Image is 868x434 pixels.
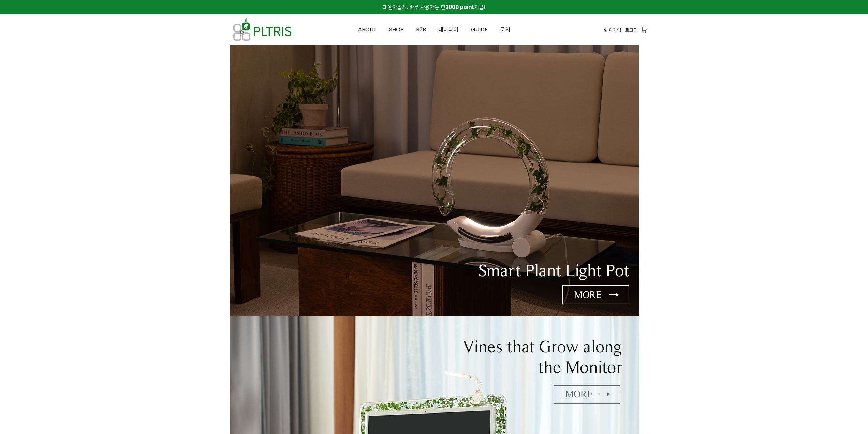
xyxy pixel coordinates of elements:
[471,26,488,33] span: GUIDE
[383,3,485,11] span: 회원가입시, 바로 사용가능 한 지급!
[604,26,621,34] a: 회원가입
[410,14,432,45] a: B2B
[494,14,516,45] a: 문의
[445,3,474,11] strong: 2000 point
[438,26,459,33] span: 네버다이
[625,26,638,34] a: 로그인
[416,26,426,33] span: B2B
[383,14,410,45] a: SHOP
[432,14,465,45] a: 네버다이
[352,14,383,45] a: ABOUT
[358,26,377,33] span: ABOUT
[389,26,404,33] span: SHOP
[500,26,510,33] span: 문의
[465,14,494,45] a: GUIDE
